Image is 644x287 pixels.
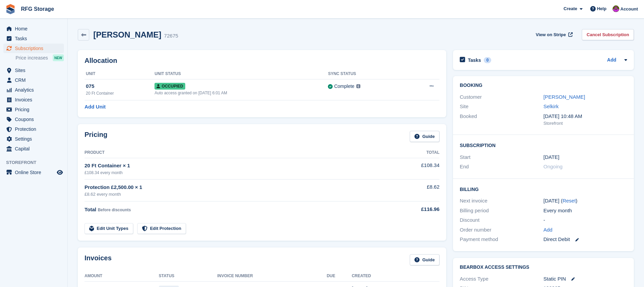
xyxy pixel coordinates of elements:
[620,6,638,13] span: Account
[3,34,64,43] a: menu
[3,24,64,33] a: menu
[154,90,328,96] div: Auto access granted on [DATE] 6:01 AM
[328,69,405,79] th: Sync Status
[607,56,616,64] a: Add
[3,75,64,85] a: menu
[544,275,627,283] div: Static PIN
[217,271,327,282] th: Invoice Number
[6,159,67,166] span: Storefront
[85,69,154,79] th: Unit
[460,275,543,283] div: Access Type
[352,271,439,282] th: Created
[85,254,112,265] h2: Invoices
[327,271,352,282] th: Due
[544,164,563,169] span: Ongoing
[544,94,585,100] a: [PERSON_NAME]
[15,105,55,114] span: Pricing
[460,265,627,270] h2: BearBox Access Settings
[85,207,96,212] span: Total
[15,95,55,104] span: Invoices
[3,105,64,114] a: menu
[544,226,553,234] a: Add
[15,34,55,43] span: Tasks
[86,90,154,96] div: 20 Ft Container
[460,216,543,224] div: Discount
[85,162,385,170] div: 20 Ft Container × 1
[3,168,64,177] a: menu
[3,85,64,95] a: menu
[93,30,161,39] h2: [PERSON_NAME]
[15,115,55,124] span: Coupons
[544,216,627,224] div: -
[460,226,543,234] div: Order number
[85,170,385,176] div: £108.34 every month
[597,5,606,12] span: Help
[544,153,559,161] time: 2025-02-17 01:00:00 UTC
[15,144,55,153] span: Capital
[334,83,354,90] div: Complete
[18,3,57,15] a: RFG Storage
[536,31,566,38] span: View on Stripe
[460,153,543,161] div: Start
[533,29,574,40] a: View on Stripe
[460,186,627,192] h2: Billing
[53,54,64,61] div: NEW
[85,147,385,158] th: Product
[544,197,627,205] div: [DATE] ( )
[98,208,131,212] span: Before discounts
[5,4,16,14] img: stora-icon-8386f47178a22dfd0bd8f6a31ec36ba5ce8667c1dd55bd0f319d3a0aa187defe.svg
[85,191,385,198] div: £8.62 every month
[3,144,64,153] a: menu
[385,158,439,179] td: £108.34
[613,5,619,12] img: Laura Lawson
[410,131,439,142] a: Guide
[15,124,55,134] span: Protection
[85,223,133,234] a: Edit Unit Types
[159,271,217,282] th: Status
[460,142,627,148] h2: Subscription
[15,85,55,95] span: Analytics
[460,83,627,88] h2: Booking
[85,184,385,191] div: Protection £2,500.00 × 1
[356,84,360,88] img: icon-info-grey-7440780725fd019a000dd9b08b2336e03edf1995a4989e88bcd33f0948082b44.svg
[544,120,627,127] div: Storefront
[563,198,576,204] a: Reset
[564,5,577,12] span: Create
[582,29,634,40] a: Cancel Subscription
[385,147,439,158] th: Total
[3,134,64,144] a: menu
[85,271,159,282] th: Amount
[15,168,55,177] span: Online Store
[460,163,543,171] div: End
[164,32,178,40] div: 72675
[460,103,543,111] div: Site
[544,207,627,215] div: Every month
[544,236,627,243] div: Direct Debit
[3,44,64,53] a: menu
[86,82,154,90] div: 075
[544,103,559,109] a: Selkirk
[16,54,64,62] a: Price increases NEW
[3,115,64,124] a: menu
[468,57,481,63] h2: Tasks
[15,75,55,85] span: CRM
[15,24,55,33] span: Home
[154,83,185,90] span: Occupied
[410,254,439,265] a: Guide
[3,95,64,104] a: menu
[85,131,108,142] h2: Pricing
[137,223,186,234] a: Edit Protection
[85,103,105,111] a: Add Unit
[3,124,64,134] a: menu
[544,113,627,120] div: [DATE] 10:48 AM
[385,206,439,213] div: £116.96
[15,134,55,144] span: Settings
[56,168,64,176] a: Preview store
[460,197,543,205] div: Next invoice
[460,113,543,127] div: Booked
[385,180,439,201] td: £8.62
[16,55,48,61] span: Price increases
[154,69,328,79] th: Unit Status
[15,44,55,53] span: Subscriptions
[460,207,543,215] div: Billing period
